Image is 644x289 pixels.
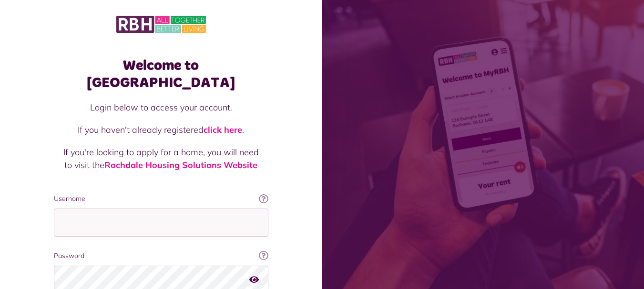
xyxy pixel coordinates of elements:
p: Login below to access your account. [63,101,259,114]
p: If you're looking to apply for a home, you will need to visit the [63,146,259,171]
label: Username [54,194,268,204]
a: click here [204,124,242,135]
img: MyRBH [116,14,206,34]
label: Password [54,251,268,261]
h1: Welcome to [GEOGRAPHIC_DATA] [54,57,268,91]
a: Rochdale Housing Solutions Website [104,159,257,170]
p: If you haven't already registered . [63,123,259,136]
